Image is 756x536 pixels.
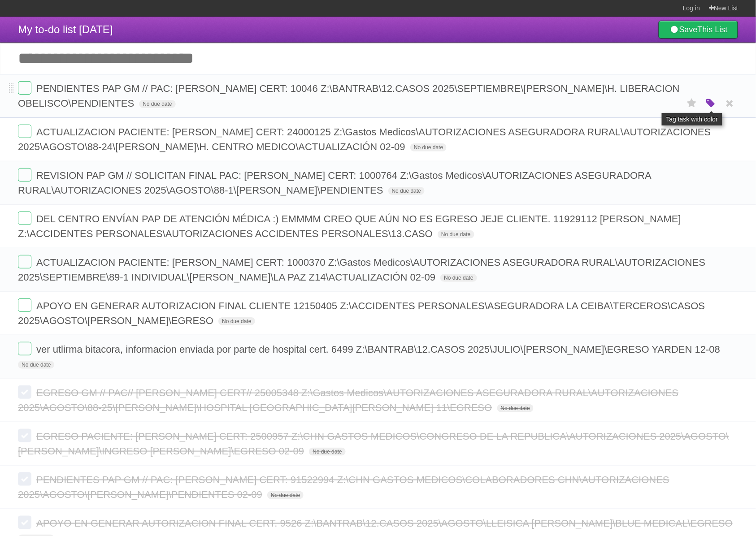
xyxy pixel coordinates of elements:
[438,230,474,238] span: No due date
[18,342,31,355] label: Done
[18,298,31,312] label: Done
[18,429,31,442] label: Done
[139,100,175,108] span: No due date
[18,257,705,283] span: ACTUALIZACION PACIENTE: [PERSON_NAME] CERT: 1000370 Z:\Gastos Medicos\AUTORIZACIONES ASEGURADORA ...
[18,385,31,399] label: Done
[18,255,31,268] label: Done
[309,448,345,456] span: No due date
[218,317,255,325] span: No due date
[18,300,705,326] span: APOYO EN GENERAR AUTORIZACION FINAL CLIENTE 12150405 Z:\ACCIDENTES PERSONALES\ASEGURADORA LA CEIB...
[18,125,31,138] label: Done
[18,81,31,95] label: Done
[18,387,679,413] span: EGRESO GM // PAC// [PERSON_NAME] CERT// 25005348 Z:\Gastos Medicos\AUTORIZACIONES ASEGURADORA RUR...
[388,187,425,195] span: No due date
[18,472,31,486] label: Done
[267,491,304,499] span: No due date
[18,168,31,182] label: Done
[18,516,31,529] label: Done
[698,25,728,34] b: This List
[683,96,700,111] label: Star task
[18,23,113,35] span: My to-do list [DATE]
[36,344,722,355] span: ver utlirma bitacora, informacion enviada por parte de hospital cert. 6499 Z:\BANTRAB\12.CASOS 20...
[440,274,477,282] span: No due date
[18,126,711,152] span: ACTUALIZACION PACIENTE: [PERSON_NAME] CERT: 24000125 Z:\Gastos Medicos\AUTORIZACIONES ASEGURADORA...
[659,21,738,39] a: SaveThis List
[18,170,651,196] span: REVISION PAP GM // SOLICITAN FINAL PAC: [PERSON_NAME] CERT: 1000764 Z:\Gastos Medicos\AUTORIZACIO...
[410,143,447,151] span: No due date
[36,518,735,529] span: APOYO EN GENERAR AUTORIZACION FINAL CERT. 9526 Z:\BANTRAB\12.CASOS 2025\AGOSTO\LLEISICA [PERSON_N...
[497,404,534,412] span: No due date
[18,474,669,500] span: PENDIENTES PAP GM // PAC: [PERSON_NAME] CERT: 91522994 Z:\CHN GASTOS MEDICOS\COLABORADORES CHN\AU...
[18,361,54,369] span: No due date
[18,431,729,457] span: EGRESO PACIENTE: [PERSON_NAME] CERT: 2500957 Z:\CHN GASTOS MEDICOS\CONGRESO DE LA REPUBLICA\AUTOR...
[18,213,681,239] span: DEL CENTRO ENVÍAN PAP DE ATENCIÓN MÉDICA :) EMMMM CREO QUE AÚN NO ES EGRESO JEJE CLIENTE. 1192911...
[18,212,31,225] label: Done
[18,83,680,109] span: PENDIENTES PAP GM // PAC: [PERSON_NAME] CERT: 10046 Z:\BANTRAB\12.CASOS 2025\SEPTIEMBRE\[PERSON_N...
